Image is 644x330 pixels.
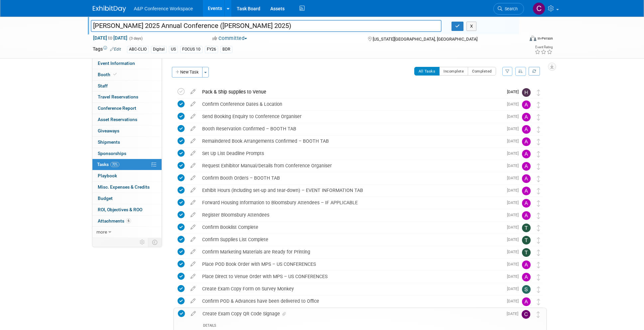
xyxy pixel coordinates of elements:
span: Budget [98,196,113,201]
a: Sponsorships [92,148,162,159]
img: Amanda Oney [522,137,531,146]
div: US [169,46,178,53]
i: Move task [537,89,540,96]
span: [DATE] [507,237,522,242]
span: Misc. Expenses & Credits [98,184,150,190]
i: Move task [537,126,540,133]
span: Sponsorships [98,151,126,156]
div: Pack & Ship supplies to Venue [199,86,503,97]
a: Conference Report [92,103,162,114]
i: Move task [537,262,540,268]
img: Format-Inperson.png [530,36,536,41]
a: edit [187,200,199,206]
a: Giveaways [92,125,162,136]
span: [DATE] [507,213,522,217]
span: [DATE] [507,163,522,168]
div: Request Exhibitor Manual/Details from Conference Organiser [199,160,503,171]
img: ExhibitDay [93,6,126,12]
div: Send Booking Enquiry to Conference Organiser [199,111,503,122]
img: Amanda Oney [522,125,531,134]
i: Move task [537,249,540,256]
i: Booth reservation complete [113,73,117,76]
img: Amanda Oney [522,150,531,158]
a: more [92,227,162,238]
span: [DATE] [507,89,522,94]
a: edit [187,163,199,169]
span: Event Information [98,61,135,66]
div: Event Rating [535,46,553,49]
a: Search [493,3,524,15]
span: [DATE] [507,286,522,291]
div: Confirm Marketing Materials are Ready for Printing [199,246,503,257]
div: Digital [151,46,167,53]
a: edit [187,150,199,156]
img: Amanda Oney [522,211,531,220]
button: Committed [210,35,250,42]
div: Confirm Booth Orders – BOOTH TAB [199,172,503,184]
div: Booth Reservation Confirmed – BOOTH TAB [199,123,503,134]
div: FOCUS 10 [180,46,202,53]
a: Staff [92,81,162,91]
a: edit [187,89,199,95]
img: Taylor Thompson [522,248,531,257]
i: Move task [537,188,540,194]
button: X [466,22,477,31]
div: Exhibit Hours (including set-up and tear-down) – EVENT INFORMATION TAB [199,185,503,196]
span: [DATE] [507,200,522,205]
div: Forward Housing Information to Bloomsbury Attendees – IF APPLICABLE [199,197,503,208]
span: Staff [98,83,108,88]
button: New Task [172,67,202,78]
span: Booth [98,72,118,77]
a: edit [187,237,199,243]
a: edit [187,261,199,267]
a: edit [187,113,199,119]
i: Move task [537,139,540,145]
span: [DATE] [DATE] [93,35,128,41]
div: Confirm Conference Dates & Location [199,98,503,110]
a: Shipments [92,137,162,148]
span: [DATE] [507,311,522,316]
a: Refresh [529,67,540,76]
i: Move task [537,299,540,305]
div: BDR [220,46,232,53]
span: [DATE] [507,225,522,230]
a: Travel Reservations [92,91,162,102]
i: Move task [537,274,540,280]
span: [DATE] [507,176,522,180]
span: A&P Conference Workspace [134,6,193,11]
i: Move task [537,225,540,231]
a: Booth [92,69,162,80]
a: Event Information [92,58,162,69]
img: Samantha Klein [522,285,531,294]
i: Move task [537,102,540,108]
div: Confirm Booklist Complete [199,222,503,233]
img: Amanda Oney [522,162,531,171]
img: Amanda Oney [522,297,531,306]
span: [DATE] [507,114,522,119]
img: Christine Ritchlin [522,310,530,319]
a: edit [187,101,199,107]
div: Confirm Supplies List Complete [199,234,503,245]
span: [DATE] [507,249,522,254]
button: All Tasks [414,67,440,76]
span: [DATE] [507,151,522,156]
a: ROI, Objectives & ROO [92,204,162,215]
a: edit [187,212,199,218]
div: DETAILS [203,323,503,329]
img: Amanda Oney [522,100,531,109]
a: edit [188,311,199,317]
span: Tasks [97,162,119,167]
div: FY26 [205,46,218,53]
span: Attachments [98,218,131,224]
span: ROI, Objectives & ROO [98,207,142,212]
span: to [107,35,113,41]
a: edit [187,249,199,255]
i: Move task [537,286,540,293]
span: 70% [110,162,119,167]
span: more [96,229,107,235]
i: Move task [537,176,540,182]
a: edit [187,224,199,230]
span: [US_STATE][GEOGRAPHIC_DATA], [GEOGRAPHIC_DATA] [373,37,477,42]
i: Move task [537,237,540,244]
a: Attachments6 [92,216,162,227]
